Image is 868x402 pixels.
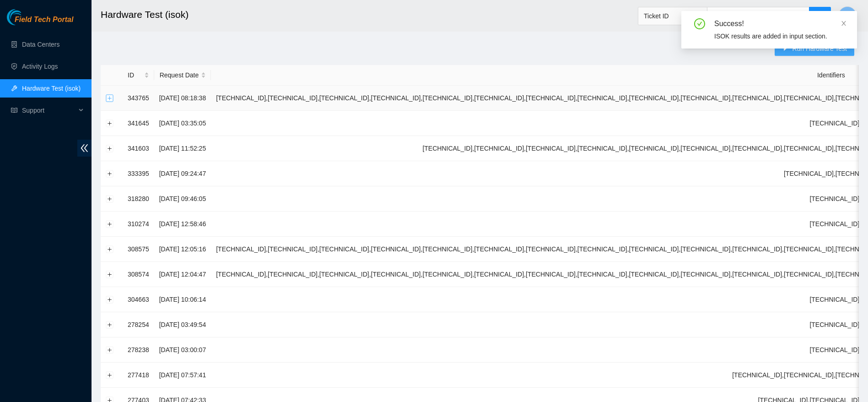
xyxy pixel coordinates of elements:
[154,312,211,337] td: [DATE] 03:49:54
[154,186,211,212] td: [DATE] 09:46:05
[7,16,73,28] a: Akamai TechnologiesField Tech Portal
[123,287,154,312] td: 304663
[714,18,846,29] div: Success!
[714,31,846,41] div: ISOK results are added in input section.
[106,145,113,152] button: Expand row
[22,63,58,70] a: Activity Logs
[77,140,92,157] span: double-left
[123,363,154,388] td: 277418
[22,41,59,48] a: Data Centers
[106,245,113,253] button: Expand row
[123,337,154,363] td: 278238
[154,262,211,287] td: [DATE] 12:04:47
[154,287,211,312] td: [DATE] 10:06:14
[123,262,154,287] td: 308574
[707,7,809,25] input: Enter text here...
[154,136,211,161] td: [DATE] 11:52:25
[106,371,113,379] button: Expand row
[123,111,154,136] td: 341645
[644,9,701,23] span: Ticket ID
[694,18,705,29] span: check-circle
[106,321,113,328] button: Expand row
[838,6,857,25] button: J
[154,237,211,262] td: [DATE] 12:05:16
[106,220,113,228] button: Expand row
[123,312,154,337] td: 278254
[22,101,76,120] span: Support
[123,212,154,237] td: 310274
[106,170,113,177] button: Expand row
[154,111,211,136] td: [DATE] 03:35:05
[154,363,211,388] td: [DATE] 07:57:41
[123,161,154,186] td: 333395
[123,86,154,111] td: 343765
[15,16,73,24] span: Field Tech Portal
[154,161,211,186] td: [DATE] 09:24:47
[841,20,847,27] span: close
[154,212,211,237] td: [DATE] 12:58:46
[846,10,849,22] span: J
[106,271,113,278] button: Expand row
[809,7,831,25] button: search
[106,296,113,303] button: Expand row
[11,107,17,114] span: read
[106,195,113,202] button: Expand row
[106,120,113,127] button: Expand row
[22,85,81,92] a: Hardware Test (isok)
[106,346,113,353] button: Expand row
[123,186,154,212] td: 318280
[123,136,154,161] td: 341603
[7,9,46,25] img: Akamai Technologies
[154,337,211,363] td: [DATE] 03:00:07
[123,237,154,262] td: 308575
[154,86,211,111] td: [DATE] 08:18:38
[106,94,113,102] button: Expand row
